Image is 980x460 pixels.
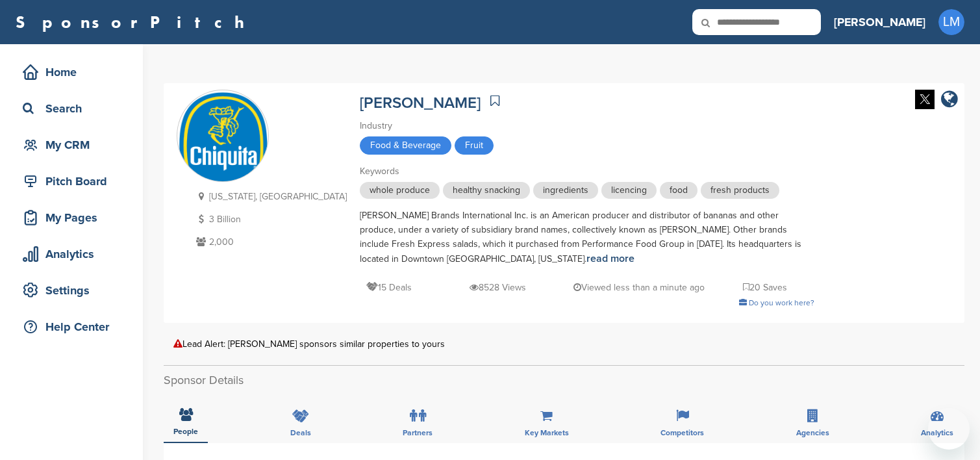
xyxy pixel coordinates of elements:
div: Search [19,97,130,120]
span: LM [938,9,964,35]
span: Competitors [660,429,704,437]
a: Home [13,57,130,87]
span: Deals [290,429,311,437]
div: My Pages [19,206,130,229]
a: Pitch Board [13,166,130,196]
span: fresh products [701,182,779,199]
div: Analytics [19,242,130,266]
a: Help Center [13,312,130,342]
a: company link [941,90,958,111]
img: Sponsorpitch & Chiquita [177,90,268,203]
p: 15 Deals [366,279,412,296]
span: whole produce [360,182,440,199]
div: Keywords [360,164,814,179]
span: Fruit [455,136,494,155]
span: Analytics [921,429,953,437]
span: Agencies [796,429,829,437]
span: Do you work here? [749,298,814,307]
a: read more [586,252,634,265]
span: licencing [601,182,657,199]
p: 2,000 [193,234,347,250]
a: SponsorPitch [16,14,253,31]
span: food [660,182,697,199]
a: Settings [13,275,130,305]
div: Pitch Board [19,170,130,193]
a: Search [13,94,130,123]
div: Home [19,60,130,84]
p: 20 Saves [743,279,787,296]
h2: Sponsor Details [164,372,964,389]
div: [PERSON_NAME] Brands International Inc. is an American producer and distributor of bananas and ot... [360,209,814,266]
p: [US_STATE], [GEOGRAPHIC_DATA] [193,188,347,205]
span: Partners [403,429,433,437]
div: My CRM [19,133,130,157]
div: Settings [19,279,130,302]
a: [PERSON_NAME] [834,8,925,36]
div: Lead Alert: [PERSON_NAME] sponsors similar properties to yours [173,339,955,349]
span: healthy snacking [443,182,530,199]
span: Key Markets [525,429,569,437]
p: 8528 Views [470,279,526,296]
img: Twitter white [915,90,935,109]
a: [PERSON_NAME] [360,94,481,112]
h3: [PERSON_NAME] [834,13,925,31]
p: 3 Billion [193,211,347,227]
span: Food & Beverage [360,136,451,155]
a: Analytics [13,239,130,269]
iframe: Button to launch messaging window [928,408,970,450]
a: Do you work here? [739,298,814,307]
a: My Pages [13,203,130,233]
p: Viewed less than a minute ago [573,279,705,296]
a: My CRM [13,130,130,160]
div: Industry [360,119,814,133]
span: ingredients [533,182,598,199]
span: People [173,428,198,435]
div: Help Center [19,315,130,339]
